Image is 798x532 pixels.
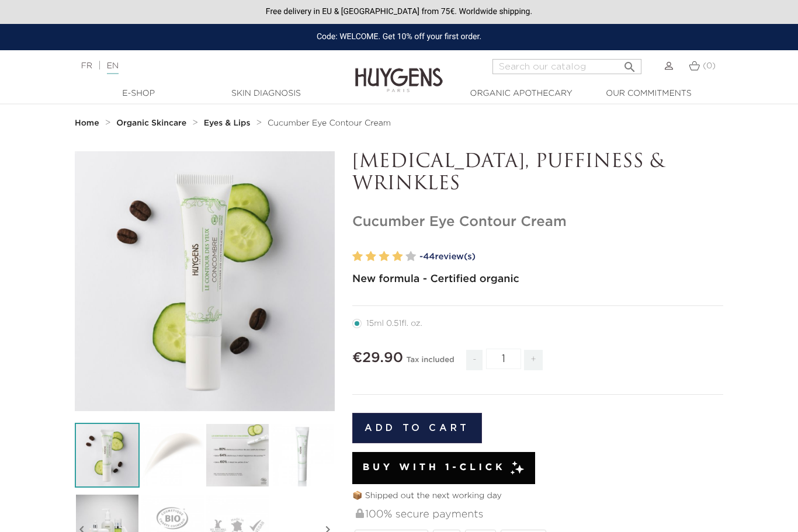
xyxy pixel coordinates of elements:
[352,490,723,502] p: 📦 Shipped out the next working day
[355,502,723,527] div: 100% secure payments
[703,62,716,70] span: (0)
[486,349,521,369] input: Quantity
[463,88,580,100] a: Organic Apothecary
[366,248,376,265] label: 2
[406,347,454,379] div: Tax included
[623,57,637,71] i: 
[352,248,363,265] label: 1
[75,119,102,128] a: Home
[423,252,435,261] span: 44
[116,119,189,128] a: Organic Skincare
[590,88,707,100] a: Our commitments
[75,59,324,73] div: |
[355,49,443,94] img: Huygens
[392,248,403,265] label: 4
[352,151,723,196] p: [MEDICAL_DATA], PUFFINESS & WRINKLES
[352,413,482,443] button: Add to cart
[405,248,416,265] label: 5
[524,350,543,370] span: +
[107,62,119,74] a: EN
[204,119,251,127] strong: Eyes & Lips
[466,350,483,370] span: -
[75,119,99,127] strong: Home
[352,351,403,365] span: €29.90
[356,509,364,518] img: 100% secure payments
[379,248,390,265] label: 3
[80,88,197,100] a: E-Shop
[352,319,436,328] label: 15ml 0.51fl. oz.
[207,88,324,100] a: Skin Diagnosis
[204,119,254,128] a: Eyes & Lips
[619,55,640,71] button: 
[81,62,92,70] a: FR
[352,214,723,231] h1: Cucumber Eye Contour Cream
[352,274,519,284] strong: New formula - Certified organic
[116,119,186,127] strong: Organic Skincare
[419,248,723,266] a: -44review(s)
[492,59,641,74] input: Search
[268,119,391,128] a: Cucumber Eye Contour Cream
